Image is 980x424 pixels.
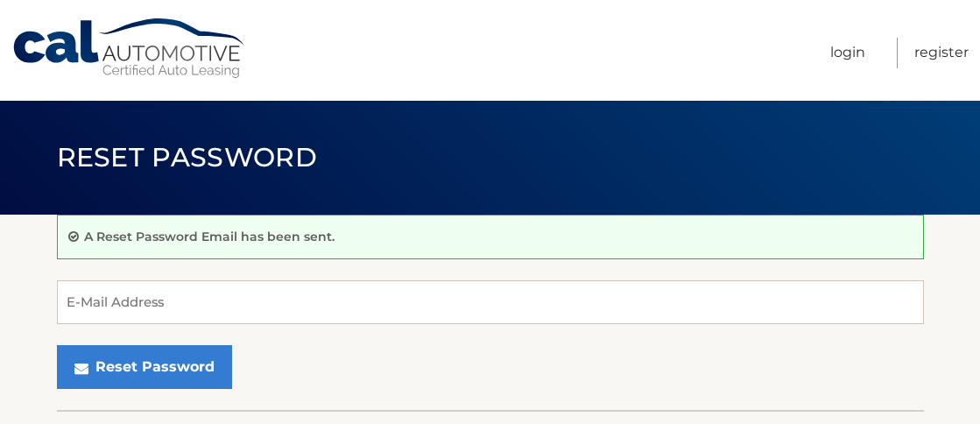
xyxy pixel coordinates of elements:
[57,141,317,173] span: Reset Password
[830,38,865,68] a: Login
[914,38,969,68] a: Register
[57,280,924,324] input: E-Mail Address
[84,229,335,244] p: A Reset Password Email has been sent.
[57,345,232,389] button: Reset Password
[11,18,248,80] a: Cal Automotive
